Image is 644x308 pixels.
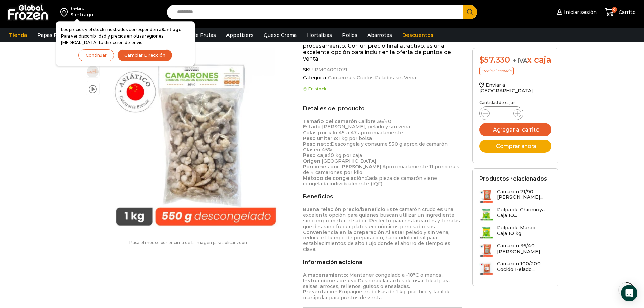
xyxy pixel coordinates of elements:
[174,29,219,42] a: Pulpa de Frutas
[60,6,70,18] img: address-field-icon.svg
[603,4,637,20] a: 0 Carrito
[303,272,347,278] strong: Almacenamiento
[304,29,335,42] a: Hortalizas
[86,65,99,78] span: 36/40 rpd bronze
[303,75,462,81] span: Categoría:
[303,193,462,200] h2: Beneficios
[117,49,172,61] button: Cambiar Dirección
[497,225,552,236] h3: Pulpa de Mango - Caja 10 kg
[260,29,300,42] a: Queso Crema
[327,75,416,81] a: Camarones Crudos Pelados sin Vena
[303,289,339,295] strong: Presentación:
[303,105,462,112] h2: Detalles del producto
[86,240,293,245] p: Pasa el mouse por encima de la imagen para aplicar zoom
[303,129,338,136] strong: Colas por kilo:
[303,67,462,73] span: SKU:
[479,123,552,136] button: Agregar al carrito
[303,141,331,147] strong: Peso neto:
[497,261,552,273] h3: Camarón 100/200 Cocido Pelado...
[303,278,358,284] strong: Instrucciones de uso:
[303,259,462,265] h2: Información adicional
[612,7,617,13] span: 0
[479,225,552,239] a: Pulpa de Mango - Caja 10 kg
[303,206,386,212] strong: Buena relación precio/beneficio:
[303,87,462,91] p: En stock
[479,55,484,65] span: $
[512,57,527,64] span: + IVA
[562,9,597,16] span: Iniciar sesión
[497,207,552,218] h3: Pulpa de Chirimoya - Caja 10...
[70,6,93,11] div: Enviar a
[399,29,437,42] a: Descuentos
[303,119,462,187] p: Calibre 36/40 [PERSON_NAME], pelado y sin vena 45 a 47 aproximadamente 1 kg por bolsa Descongela ...
[479,243,552,258] a: Camarón 36/40 [PERSON_NAME]...
[314,67,347,73] span: PM04001019
[303,147,321,153] strong: Glaseo:
[479,140,552,153] button: Comprar ahora
[479,175,547,182] h2: Productos relacionados
[303,124,322,130] strong: Estado:
[303,158,321,164] strong: Origen:
[621,285,637,301] div: Open Intercom Messenger
[70,11,93,18] div: Santiago
[339,29,361,42] a: Pollos
[479,261,552,276] a: Camarón 100/200 Cocido Pelado...
[479,55,552,65] div: x caja
[497,243,552,255] h3: Camarón 36/40 [PERSON_NAME]...
[303,207,462,252] p: Este camarón crudo es una excelente opción para quienes buscan utilizar un ingrediente sin compro...
[303,30,462,62] p: Al estar crudo y sin vena, es fácil de integrar en cualquier preparación sin requerir mucho tiemp...
[479,67,514,75] p: Precio al contado
[303,164,382,170] strong: Porciones por [PERSON_NAME]:
[479,82,533,94] a: Enviar a [GEOGRAPHIC_DATA]
[479,100,552,105] p: Cantidad de cajas
[479,55,510,65] bdi: 57.330
[303,272,462,301] p: : Mantener congelado a -18°C o menos. Descongelar antes de usar. Ideal para salsas, arroces, rell...
[303,135,338,141] strong: Peso unitario:
[463,5,477,19] button: Search button
[555,5,597,19] a: Iniciar sesión
[61,26,190,46] p: Los precios y el stock mostrados corresponden a . Para ver disponibilidad y precios en otras regi...
[223,29,257,42] a: Appetizers
[479,189,552,204] a: Camarón 71/90 [PERSON_NAME]...
[78,49,114,61] button: Continuar
[6,29,30,42] a: Tienda
[303,175,366,181] strong: Método de congelación:
[161,27,182,32] strong: Santiago
[497,189,552,200] h3: Camarón 71/90 [PERSON_NAME]...
[303,118,358,124] strong: Tamaño del camarón:
[364,29,396,42] a: Abarrotes
[303,152,329,158] strong: Peso caja:
[34,29,71,42] a: Papas Fritas
[495,109,508,118] input: Product quantity
[617,9,636,16] span: Carrito
[479,207,552,221] a: Pulpa de Chirimoya - Caja 10...
[303,229,385,235] strong: Conveniencia en la preparación:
